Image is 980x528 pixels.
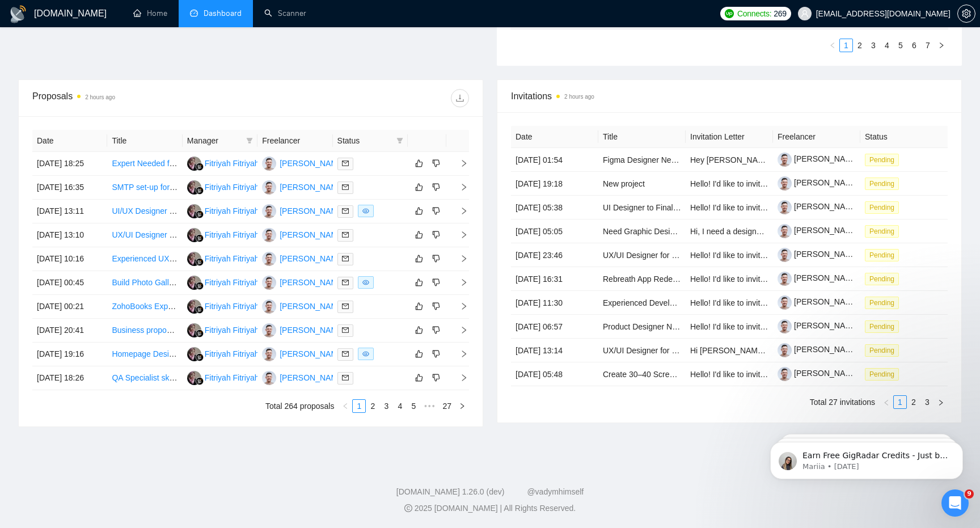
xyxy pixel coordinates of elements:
th: Freelancer [773,126,860,148]
a: IA[PERSON_NAME] [262,206,345,215]
span: Pending [865,154,899,166]
img: c1Nit8qjVAlHUSDBw7PlHkLqcfSMI-ExZvl0DWT59EVBMXrgTO_2VT1D5J4HGk5FKG [778,200,792,214]
img: IA [262,228,276,242]
li: Next Page [935,39,948,52]
img: IA [262,252,276,266]
div: Fitriyah Fitriyah [205,157,259,170]
span: left [342,403,349,409]
td: Expert Needed for The Trade Desk Push Integration Setup [107,152,182,176]
a: FFFitriyah Fitriyah [187,158,259,167]
td: Experienced UX/UI Designer Needed for High-Converting Homepage [107,247,182,271]
a: Business proposal design [112,326,202,335]
span: 9 [965,489,974,499]
div: [PERSON_NAME] [280,229,345,241]
th: Status [860,126,948,148]
img: gigradar-bm.png [196,330,204,337]
img: c1Nit8qjVAlHUSDBw7PlHkLqcfSMI-ExZvl0DWT59EVBMXrgTO_2VT1D5J4HGk5FKG [778,224,792,238]
a: FFFitriyah Fitriyah [187,206,259,215]
img: FF [187,347,201,361]
td: UI Designer to Finalize MVP for Fintech SaaS [598,196,686,219]
a: Product Designer Needed for New iOS Mobile App [603,322,781,331]
a: IA[PERSON_NAME] [262,230,345,239]
iframe: Intercom live chat [941,489,969,517]
a: FFFitriyah Fitriyah [187,182,259,191]
li: 1 [839,39,853,52]
td: UX/UI Designer for React Native & Expo App [598,243,686,267]
span: dislike [432,326,440,335]
a: 2 [854,39,866,52]
span: mail [342,350,349,357]
div: Proposals [32,89,251,107]
a: Pending [865,298,903,307]
span: right [938,42,945,49]
li: Next 5 Pages [420,399,438,413]
img: IA [262,371,276,385]
a: setting [957,9,975,18]
button: dislike [429,180,443,194]
th: Title [107,130,182,152]
span: right [451,159,468,167]
span: dislike [432,159,440,168]
li: Next Page [934,395,948,409]
a: IA[PERSON_NAME] [262,182,345,191]
li: 5 [407,399,420,413]
a: IA[PERSON_NAME] [262,158,345,167]
a: [DOMAIN_NAME] 1.26.0 (dev) [396,487,505,496]
a: 5 [407,400,420,412]
a: 27 [439,400,455,412]
a: 1 [840,39,852,52]
span: mail [342,208,349,214]
img: gigradar-bm.png [196,282,204,290]
button: like [412,180,426,194]
img: FF [187,180,201,195]
img: IA [262,204,276,218]
a: [PERSON_NAME] [778,250,859,259]
span: right [451,231,468,239]
a: New project [603,179,645,188]
a: 1 [894,396,906,408]
span: right [459,403,466,409]
a: Pending [865,274,903,283]
li: 3 [920,395,934,409]
td: New project [598,172,686,196]
button: right [935,39,948,52]
img: c1Nit8qjVAlHUSDBw7PlHkLqcfSMI-ExZvl0DWT59EVBMXrgTO_2VT1D5J4HGk5FKG [778,319,792,333]
td: UI/UX Designer Needed for Innovative B2B Platform (Foundry Industry) [107,200,182,223]
button: dislike [429,157,443,170]
span: Dashboard [204,9,242,18]
img: IA [262,323,276,337]
a: searchScanner [264,9,306,18]
img: c1Nit8qjVAlHUSDBw7PlHkLqcfSMI-ExZvl0DWT59EVBMXrgTO_2VT1D5J4HGk5FKG [778,248,792,262]
button: like [412,228,426,242]
span: dislike [432,230,440,239]
span: mail [342,255,349,262]
a: Pending [865,322,903,331]
li: 1 [352,399,366,413]
span: right [937,399,944,406]
span: like [415,206,423,216]
a: @vadymhimself [527,487,584,496]
span: like [415,159,423,168]
button: dislike [429,276,443,289]
span: right [451,207,468,215]
span: user [801,10,809,18]
img: c1Nit8qjVAlHUSDBw7PlHkLqcfSMI-ExZvl0DWT59EVBMXrgTO_2VT1D5J4HGk5FKG [778,272,792,286]
li: Previous Page [826,39,839,52]
img: IA [262,276,276,290]
td: [DATE] 19:18 [511,172,598,196]
button: dislike [429,252,443,265]
span: dislike [432,254,440,263]
img: gigradar-bm.png [196,306,204,314]
a: 3 [867,39,880,52]
span: like [415,278,423,287]
a: 3 [380,400,392,412]
td: [DATE] 18:25 [32,152,107,176]
a: Figma Designer Needed for Rx Website Project [603,155,770,164]
p: Message from Mariia, sent 3w ago [49,44,196,54]
img: FF [187,228,201,242]
li: 1 [893,395,907,409]
a: IA[PERSON_NAME] [262,349,345,358]
a: FFFitriyah Fitriyah [187,373,259,382]
a: 2 [907,396,920,408]
li: 5 [894,39,907,52]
